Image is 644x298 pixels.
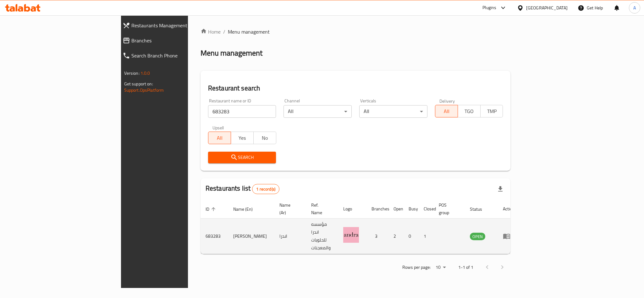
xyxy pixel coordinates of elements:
[480,105,503,117] button: TMP
[252,186,279,192] span: 1 record(s)
[212,125,224,130] label: Upsell
[458,263,473,271] p: 1-1 of 1
[118,33,228,48] a: Branches
[388,199,404,219] th: Open
[253,132,276,144] button: No
[256,133,274,143] span: No
[460,107,478,116] span: TGO
[208,152,276,163] button: Search
[279,201,299,216] span: Name (Ar)
[493,182,508,197] div: Export file
[274,219,306,254] td: اندرا
[526,4,568,11] div: [GEOGRAPHIC_DATA]
[470,205,490,213] span: Status
[359,105,427,118] div: All
[252,184,279,194] div: Total records count
[404,199,419,219] th: Busy
[343,227,359,243] img: Andra
[433,263,448,272] div: Rows per page:
[366,219,388,254] td: 3
[419,199,434,219] th: Closed
[404,219,419,254] td: 0
[206,205,217,213] span: ID
[388,219,404,254] td: 2
[124,80,153,88] span: Get support on:
[124,86,164,94] a: Support.OpsPlatform
[438,107,455,116] span: All
[233,205,261,213] span: Name (En)
[338,199,366,219] th: Logo
[439,99,455,103] label: Delivery
[234,133,251,143] span: Yes
[228,28,270,35] span: Menu management
[118,48,228,63] a: Search Branch Phone
[131,22,223,29] span: Restaurants Management
[201,199,520,254] table: enhanced table
[140,69,150,77] span: 1.0.0
[201,48,262,58] h2: Menu management
[208,84,503,93] h2: Restaurant search
[633,4,636,11] span: A
[306,219,338,254] td: مؤسسه اندرا للحلويات والمعجنات
[131,37,223,44] span: Branches
[503,232,515,240] div: Menu
[201,28,511,35] nav: breadcrumb
[435,105,458,117] button: All
[124,69,140,77] span: Version:
[366,199,388,219] th: Branches
[283,105,352,118] div: All
[483,107,501,116] span: TMP
[118,18,228,33] a: Restaurants Management
[402,263,431,271] p: Rows per page:
[211,133,228,143] span: All
[470,233,485,240] span: OPEN
[213,154,271,161] span: Search
[206,184,279,194] h2: Restaurants list
[311,201,331,216] span: Ref. Name
[482,4,496,12] div: Plugins
[458,105,481,117] button: TGO
[208,105,276,118] input: Search for restaurant name or ID..
[498,199,520,219] th: Action
[228,219,274,254] td: [PERSON_NAME]
[231,132,254,144] button: Yes
[131,52,223,59] span: Search Branch Phone
[208,132,231,144] button: All
[439,201,457,216] span: POS group
[419,219,434,254] td: 1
